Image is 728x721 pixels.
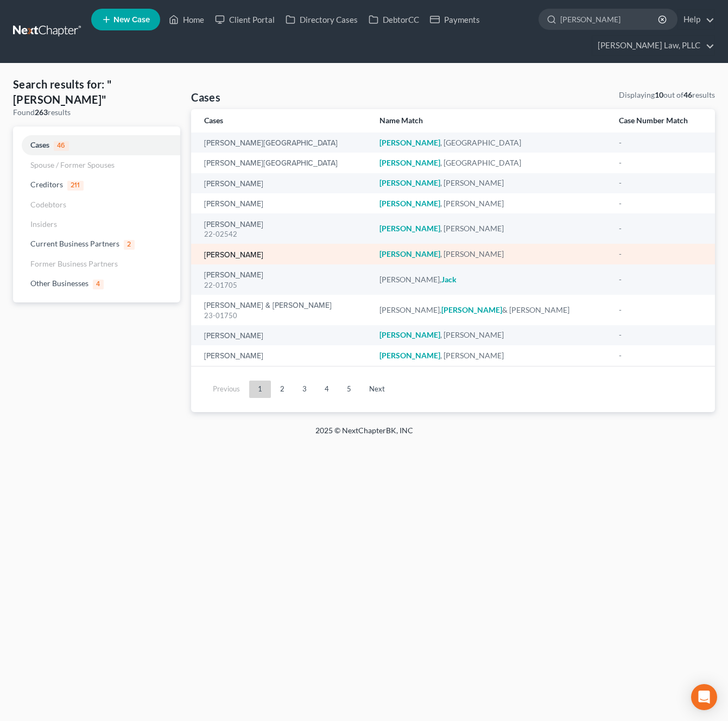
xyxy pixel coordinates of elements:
a: [PERSON_NAME] [204,180,263,188]
span: Cases [30,140,49,149]
strong: 46 [683,90,692,99]
a: [PERSON_NAME] [204,271,263,279]
a: 5 [338,381,360,398]
a: [PERSON_NAME][GEOGRAPHIC_DATA] [204,140,338,147]
a: Other Businesses4 [13,274,180,294]
span: Creditors [30,180,63,189]
a: [PERSON_NAME] Law, PLLC [592,36,714,55]
div: , [PERSON_NAME] [379,330,602,340]
span: Former Business Partners [30,259,118,268]
div: - [619,249,702,260]
a: Client Portal [210,10,280,29]
div: , [PERSON_NAME] [379,198,602,209]
em: [PERSON_NAME] [379,224,440,233]
span: Other Businesses [30,279,88,288]
em: [PERSON_NAME] [441,305,502,314]
em: [PERSON_NAME] [379,138,440,147]
div: - [619,198,702,209]
div: - [619,137,702,148]
div: - [619,157,702,168]
div: 22-02542 [204,229,362,239]
a: [PERSON_NAME] [204,251,263,259]
a: Former Business Partners [13,254,180,274]
span: 46 [54,141,69,151]
a: 2 [271,381,293,398]
a: Insiders [13,214,180,234]
input: Search by name... [560,9,660,29]
div: Open Intercom Messenger [691,684,717,710]
a: Spouse / Former Spouses [13,155,180,175]
span: Codebtors [30,200,66,209]
span: 2 [124,240,135,250]
a: Payments [425,10,485,29]
div: [PERSON_NAME], [379,274,602,285]
div: , [PERSON_NAME] [379,178,602,188]
a: [PERSON_NAME] [204,221,263,229]
span: New Case [113,16,150,24]
div: 23-01750 [204,311,362,321]
a: Current Business Partners2 [13,234,180,254]
a: [PERSON_NAME] [204,200,263,208]
a: 4 [316,381,338,398]
a: [PERSON_NAME] [204,332,263,340]
div: - [619,178,702,188]
em: [PERSON_NAME] [379,178,440,187]
a: 1 [249,381,271,398]
em: Jack [441,275,457,284]
strong: 263 [35,107,48,117]
em: [PERSON_NAME] [379,158,440,167]
h4: Cases [191,90,220,105]
th: Name Match [371,109,610,132]
a: Directory Cases [280,10,363,29]
a: [PERSON_NAME] [204,352,263,360]
em: [PERSON_NAME] [379,351,440,360]
strong: 10 [655,90,663,99]
a: DebtorCC [363,10,425,29]
span: Insiders [30,219,57,229]
a: Home [163,10,210,29]
span: 4 [93,280,104,289]
div: - [619,330,702,340]
em: [PERSON_NAME] [379,330,440,339]
th: Cases [191,109,370,132]
h4: Search results for: "[PERSON_NAME]" [13,77,180,107]
div: , [PERSON_NAME] [379,249,602,260]
span: 211 [67,181,84,191]
div: - [619,305,702,315]
a: Help [678,10,714,29]
th: Case Number Match [610,109,715,132]
div: - [619,223,702,234]
div: , [PERSON_NAME] [379,350,602,361]
div: [PERSON_NAME], & [PERSON_NAME] [379,305,602,315]
span: Spouse / Former Spouses [30,160,115,169]
span: Current Business Partners [30,239,119,248]
div: - [619,350,702,361]
em: [PERSON_NAME] [379,199,440,208]
a: 3 [294,381,315,398]
div: Found results [13,107,180,118]
a: Cases46 [13,135,180,155]
em: [PERSON_NAME] [379,249,440,258]
a: Creditors211 [13,175,180,195]
div: Displaying out of results [619,90,715,100]
div: 22-01705 [204,280,362,290]
div: , [GEOGRAPHIC_DATA] [379,137,602,148]
div: 2025 © NextChapterBK, INC [55,425,674,445]
a: Codebtors [13,195,180,214]
a: Next [360,381,394,398]
div: - [619,274,702,285]
a: [PERSON_NAME] & [PERSON_NAME] [204,302,332,309]
div: , [GEOGRAPHIC_DATA] [379,157,602,168]
a: [PERSON_NAME][GEOGRAPHIC_DATA] [204,160,338,167]
div: , [PERSON_NAME] [379,223,602,234]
